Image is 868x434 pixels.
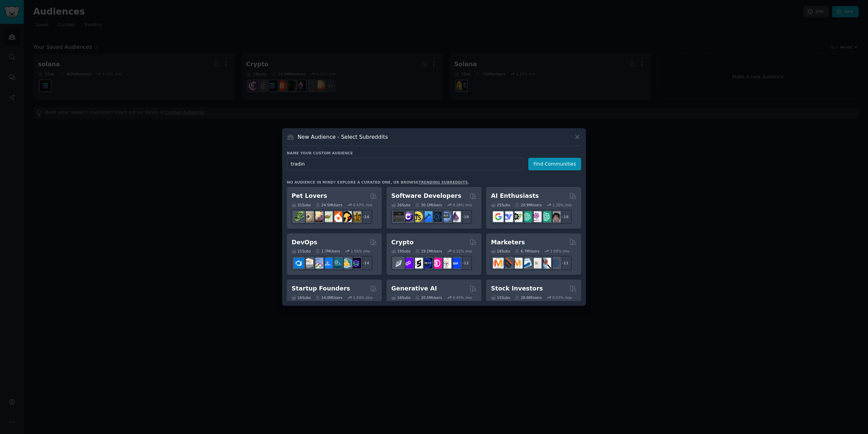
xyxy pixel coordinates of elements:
[313,258,323,268] img: Docker_DevOps
[502,258,513,268] img: bigseo
[315,295,342,300] div: 14.0M Users
[303,211,314,222] img: ballpython
[493,258,504,268] img: content_marketing
[550,258,560,268] img: OnlineMarketing
[491,203,510,207] div: 25 Sub s
[515,295,541,300] div: 28.8M Users
[393,211,404,222] img: software
[391,295,410,300] div: 16 Sub s
[512,211,522,222] img: AItoolsCatalog
[412,211,423,222] img: learnjavascript
[313,211,323,222] img: leopardgeckos
[453,295,472,300] div: 0.49 % /mo
[441,211,451,222] img: AskComputerScience
[450,258,461,268] img: defi_
[351,249,370,253] div: 1.56 % /mo
[294,258,304,268] img: azuredevops
[521,211,532,222] img: chatgpt_promptDesign
[422,211,432,222] img: iOSProgramming
[391,192,461,200] h2: Software Developers
[332,258,342,268] img: platformengineering
[391,284,437,293] h2: Generative AI
[458,256,472,270] div: + 12
[393,258,404,268] img: ethfinance
[391,203,410,207] div: 26 Sub s
[412,258,423,268] img: ethstaker
[512,258,522,268] img: AskMarketing
[531,211,541,222] img: OpenAIDev
[521,258,532,268] img: Emailmarketing
[415,249,442,253] div: 19.2M Users
[315,249,340,253] div: 1.7M Users
[491,192,539,200] h2: AI Enthusiasts
[458,210,472,224] div: + 19
[453,203,472,207] div: 0.28 % /mo
[292,203,311,207] div: 31 Sub s
[491,295,510,300] div: 15 Sub s
[515,249,539,253] div: 6.7M Users
[303,258,314,268] img: AWS_Certified_Experts
[415,295,442,300] div: 20.5M Users
[552,203,572,207] div: 1.30 % /mo
[287,158,524,170] input: Pick a short name, like "Digital Marketers" or "Movie-Goers"
[422,258,432,268] img: web3
[353,295,372,300] div: 1.04 % /mo
[358,256,372,270] div: + 14
[431,211,442,222] img: reactnative
[294,211,304,222] img: herpetology
[540,258,551,268] img: MarketingResearch
[287,180,469,185] div: No audience in mind? Explore a curated one, or browse .
[292,284,350,293] h2: Startup Founders
[491,284,543,293] h2: Stock Investors
[450,211,461,222] img: elixir
[550,211,560,222] img: ArtificalIntelligence
[358,210,372,224] div: + 24
[351,258,361,268] img: PlatformEngineers
[557,210,572,224] div: + 18
[528,158,581,170] button: Find Communities
[552,295,572,300] div: 0.57 % /mo
[341,258,352,268] img: aws_cdk
[322,258,333,268] img: DevOpsLinks
[292,249,311,253] div: 21 Sub s
[315,203,342,207] div: 24.5M Users
[403,258,413,268] img: 0xPolygon
[550,249,570,253] div: 1.00 % /mo
[531,258,541,268] img: googleads
[502,211,513,222] img: DeepSeek
[515,203,541,207] div: 20.9M Users
[453,249,472,253] div: 0.22 % /mo
[557,256,572,270] div: + 11
[391,238,414,247] h2: Crypto
[415,203,442,207] div: 30.1M Users
[540,211,551,222] img: chatgpt_prompts_
[332,211,342,222] img: cockatiel
[351,211,361,222] img: dogbreed
[341,211,352,222] img: PetAdvice
[353,203,372,207] div: 0.47 % /mo
[292,295,311,300] div: 16 Sub s
[292,238,317,247] h2: DevOps
[322,211,333,222] img: turtle
[491,249,510,253] div: 18 Sub s
[431,258,442,268] img: defiblockchain
[292,192,327,200] h2: Pet Lovers
[418,180,468,184] a: trending subreddits
[298,133,388,140] h3: New Audience - Select Subreddits
[403,211,413,222] img: csharp
[441,258,451,268] img: CryptoNews
[493,211,504,222] img: GoogleGeminiAI
[491,238,525,247] h2: Marketers
[287,151,581,155] h3: Name your custom audience
[391,249,410,253] div: 19 Sub s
